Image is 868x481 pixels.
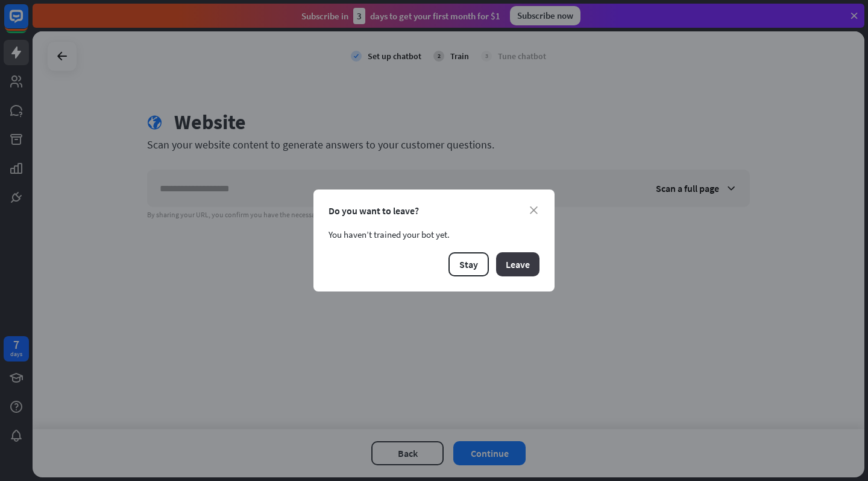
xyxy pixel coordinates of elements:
[496,252,539,276] button: Leave
[530,206,538,214] i: close
[448,252,489,276] button: Stay
[329,229,539,240] div: You haven’t trained your bot yet.
[10,5,46,41] button: Open LiveChat chat widget
[329,205,539,217] div: Do you want to leave?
